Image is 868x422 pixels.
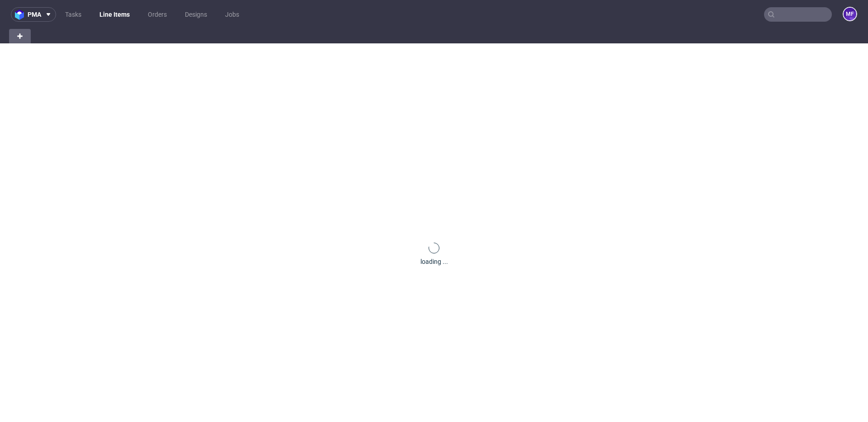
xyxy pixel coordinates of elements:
a: Tasks [60,7,87,22]
span: pma [28,11,41,18]
a: Line Items [94,7,135,22]
a: Jobs [220,7,245,22]
a: Designs [179,7,212,22]
figcaption: MF [844,8,856,20]
a: Orders [142,7,172,22]
button: pma [11,7,56,22]
div: loading ... [420,257,448,266]
img: logo [15,9,28,20]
